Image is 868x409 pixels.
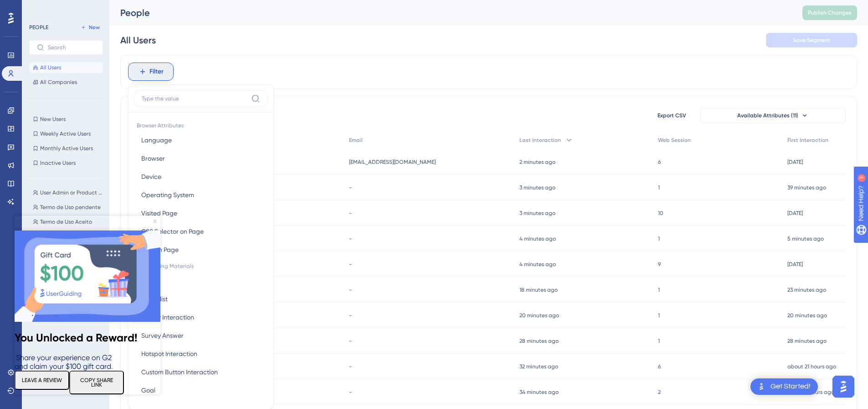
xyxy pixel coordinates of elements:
[658,388,661,396] span: 2
[658,235,660,242] span: 1
[808,9,852,16] span: Publish Changes
[519,210,555,216] time: 3 minutes ago
[349,261,352,268] span: -
[519,159,555,165] time: 2 minutes ago
[29,128,103,139] button: Weekly Active Users
[134,168,268,186] button: Device
[40,79,77,86] span: All Companies
[120,6,780,19] div: People
[77,22,103,33] button: New
[519,136,561,144] span: Last Interaction
[141,312,194,323] span: Survey Interaction
[658,261,661,268] span: 9
[141,330,184,341] span: Survey Answer
[29,24,48,31] div: PEOPLE
[134,241,268,259] button: Text on Page
[349,158,436,166] span: [EMAIL_ADDRESS][DOMAIN_NAME]
[349,286,352,294] span: -
[29,202,108,213] button: Termo de Uso pendente
[29,187,108,198] button: User Admin or Product Admin
[89,24,100,31] span: New
[658,184,660,191] span: 1
[29,157,103,168] button: Inactive Users
[21,2,57,13] span: Need Help?
[658,286,660,294] span: 1
[750,378,818,395] div: Open Get Started! checklist
[756,381,767,392] img: launcher-image-alternative-text
[519,184,555,191] time: 3 minutes ago
[134,149,268,168] button: Browser
[141,189,194,200] span: Operating System
[40,189,105,196] span: User Admin or Product Admin
[134,326,268,345] button: Survey Answer
[29,77,103,88] button: All Companies
[141,135,172,146] span: Language
[658,337,660,345] span: 1
[830,373,857,400] iframe: UserGuiding AI Assistant Launcher
[134,118,268,131] span: Browser Attributes
[787,184,826,191] time: 39 minutes ago
[787,210,803,216] time: [DATE]
[658,210,663,217] span: 10
[519,389,559,395] time: 34 minutes ago
[134,381,268,399] button: Goal
[48,44,95,51] input: Search
[40,130,91,137] span: Weekly Active Users
[787,236,824,242] time: 5 minutes ago
[658,312,660,319] span: 1
[134,186,268,204] button: Operating System
[787,389,834,395] time: about 6 hours ago
[128,63,174,81] button: Filter
[349,337,352,345] span: -
[802,5,857,20] button: Publish Changes
[134,222,268,241] button: CSS Selector on Page
[40,145,93,152] span: Monthly Active Users
[519,261,556,267] time: 4 minutes ago
[134,204,268,222] button: Visited Page
[29,114,103,125] button: New Users
[658,158,661,166] span: 6
[519,338,559,344] time: 28 minutes ago
[766,33,857,47] button: Save Segment
[349,184,352,191] span: -
[141,153,165,164] span: Browser
[349,210,352,217] span: -
[141,208,177,219] span: Visited Page
[40,115,66,123] span: New Users
[55,155,109,178] button: COPY SHARE LINK
[787,363,836,370] time: about 21 hours ago
[134,272,268,290] button: Guide
[787,159,803,165] time: [DATE]
[700,108,846,123] button: Available Attributes (11)
[141,348,197,359] span: Hotspot Interaction
[134,363,268,381] button: Custom Button Interaction
[519,363,558,370] time: 32 minutes ago
[29,143,103,154] button: Monthly Active Users
[657,112,686,119] span: Export CSV
[134,308,268,326] button: Survey Interaction
[519,312,559,319] time: 20 minutes ago
[149,66,164,77] span: Filter
[40,204,101,211] span: Termo de Uso pendente
[134,290,268,308] button: Checklist
[349,388,352,396] span: -
[793,37,830,44] span: Save Segment
[787,287,826,293] time: 23 minutes ago
[737,112,798,119] span: Available Attributes (11)
[787,338,827,344] time: 28 minutes ago
[134,131,268,149] button: Language
[349,312,352,319] span: -
[40,159,76,167] span: Inactive Users
[349,136,363,144] span: Email
[649,108,694,123] button: Export CSV
[29,62,103,73] button: All Users
[1,137,97,146] span: Share your experience on G2
[519,287,558,293] time: 18 minutes ago
[141,171,161,182] span: Device
[787,261,803,267] time: [DATE]
[787,136,828,144] span: First Interaction
[141,226,204,237] span: CSS Selector on Page
[142,95,247,102] input: Type the value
